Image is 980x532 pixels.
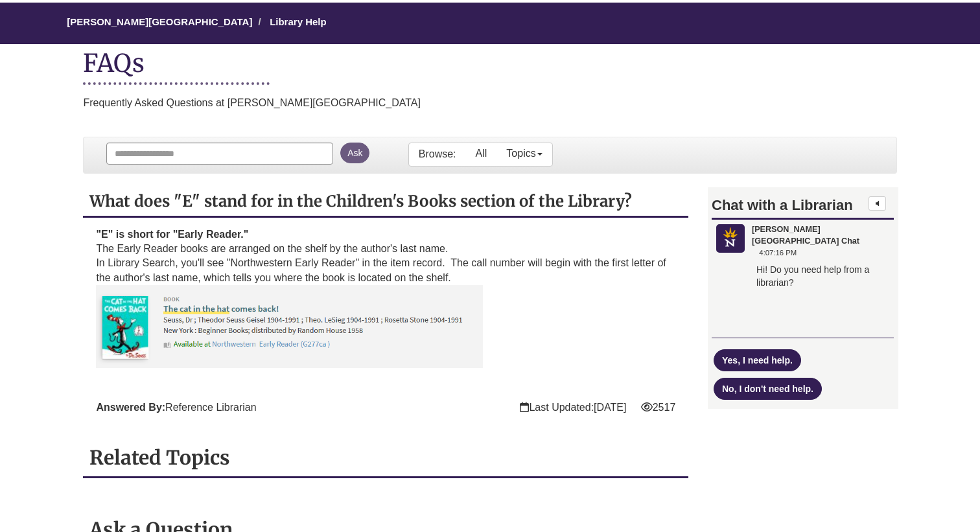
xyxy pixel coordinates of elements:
a: Library Help [270,16,327,27]
h1: FAQs [83,51,270,84]
span: What does "E" stand for in the Children's Books section of the Library? [89,191,632,211]
a: Topics [496,143,552,164]
iframe: Chat Widget [708,188,897,408]
h2: Related Topics [89,445,682,470]
button: Ask [340,143,369,163]
span: "E" is short for "Early Reader [96,229,240,240]
a: All [466,143,497,164]
a: [PERSON_NAME][GEOGRAPHIC_DATA] [67,16,252,27]
span: Last Updated [520,402,626,413]
span: In Library Search, you'll see "Northwestern Early Reader" in the item record. The call number wil... [96,257,666,283]
span: Reference Librarian [96,402,256,413]
span: Last Updated: [529,402,594,413]
p: Browse: [419,147,456,161]
div: Chat Widget [708,187,896,409]
span: The Early Reader books are arranged on the shelf by the author's last name. [96,243,448,254]
span: Views [641,402,676,413]
strong: Answered By: [96,402,165,413]
div: Frequently Asked Questions at [PERSON_NAME][GEOGRAPHIC_DATA] [83,91,420,111]
img: CatinHat.png [96,285,483,368]
span: ." [240,229,248,240]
